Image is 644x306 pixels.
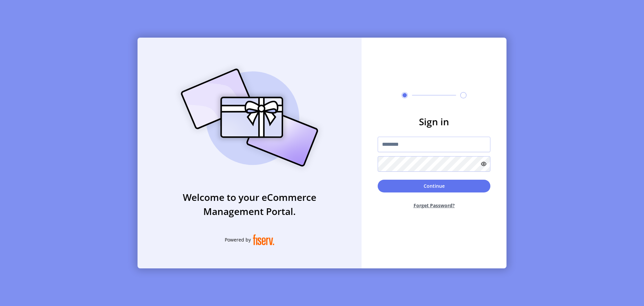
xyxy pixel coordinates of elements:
[171,61,328,174] img: card_Illustration.svg
[378,115,490,129] h3: Sign in
[378,180,490,192] button: Continue
[225,236,251,243] span: Powered by
[138,190,362,218] h3: Welcome to your eCommerce Management Portal.
[378,196,490,214] button: Forget Password?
